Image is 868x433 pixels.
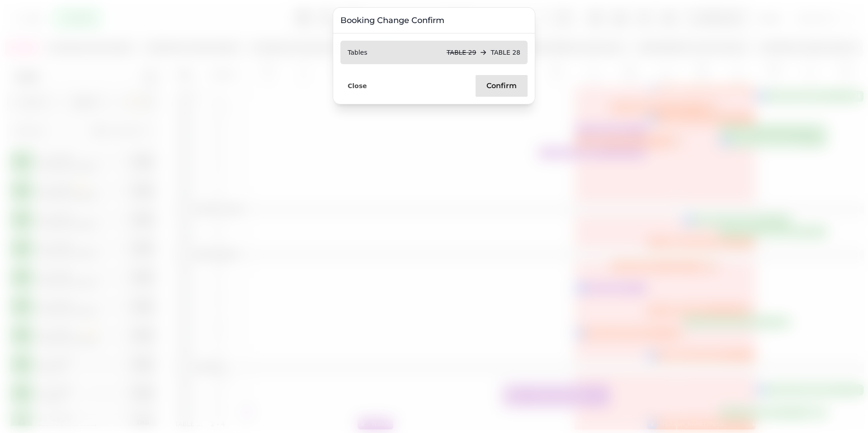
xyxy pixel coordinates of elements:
p: TABLE 29 [447,48,476,57]
button: Confirm [476,75,528,97]
p: TABLE 28 [491,48,520,57]
button: Close [340,80,374,92]
p: Tables [348,48,368,57]
span: Confirm [486,82,517,89]
span: Close [348,83,367,89]
h3: Booking Change Confirm [340,15,528,26]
